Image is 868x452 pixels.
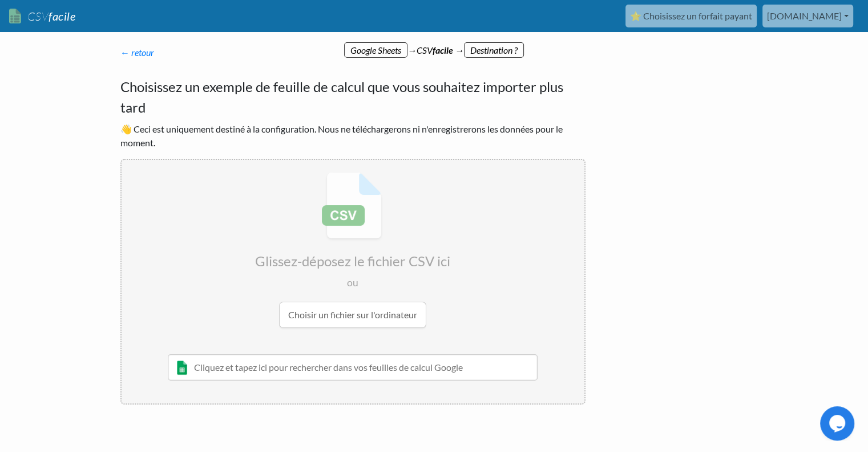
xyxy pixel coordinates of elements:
font: Choisissez un exemple de feuille de calcul que vous souhaitez importer plus tard [120,78,563,115]
a: [DOMAIN_NAME] [762,5,853,27]
font: CSV [27,9,49,23]
font: facile [49,9,75,23]
font: 👋 Ceci est uniquement destiné à la configuration. Nous ne téléchargerons ni n'enregistrerons les ... [120,123,563,148]
input: Cliquez et tapez ici pour rechercher dans vos feuilles de calcul Google [168,354,538,381]
font: ⭐ Choisissez un forfait payant [630,10,752,21]
a: CSVfacile [9,5,76,28]
font: [DOMAIN_NAME] [767,10,842,21]
a: ← retour [120,47,154,58]
a: ⭐ Choisissez un forfait payant [625,5,757,27]
iframe: widget de discussion [820,406,857,441]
